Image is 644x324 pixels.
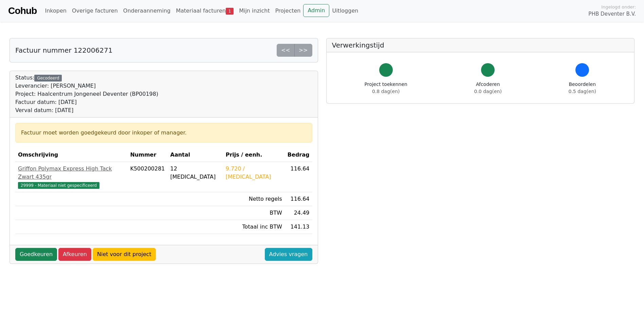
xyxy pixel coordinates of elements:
a: Cohub [8,3,37,19]
a: Uitloggen [329,4,361,18]
th: Omschrijving [15,148,127,162]
a: Afkeuren [58,248,91,261]
div: Leverancier: [PERSON_NAME] [15,82,158,90]
a: Overige facturen [69,4,121,18]
div: Factuur datum: [DATE] [15,98,158,106]
div: 12 [MEDICAL_DATA] [170,165,220,181]
div: Griffon Polymax Express High Tack Zwart 435gr [18,165,125,181]
div: Status: [15,74,158,114]
a: Onderaanneming [121,4,173,18]
div: Factuur moet worden goedgekeurd door inkoper of manager. [21,129,307,137]
span: 0.0 dag(en) [474,89,502,94]
a: Admin [303,4,329,17]
div: Gecodeerd [34,75,62,82]
span: 1 [226,8,234,15]
td: 24.49 [285,206,312,220]
td: BTW [223,206,285,220]
a: Niet voor dit project [93,248,156,261]
td: Totaal inc BTW [223,220,285,234]
span: 0.5 dag(en) [569,89,596,94]
div: Verval datum: [DATE] [15,106,158,114]
th: Aantal [168,148,223,162]
span: 0.8 dag(en) [372,89,400,94]
a: Projecten [273,4,303,18]
a: Mijn inzicht [236,4,273,18]
div: Beoordelen [569,81,596,95]
h5: Factuur nummer 122006271 [15,46,112,54]
a: Advies vragen [265,248,312,261]
div: Afcoderen [474,81,502,95]
td: Netto regels [223,192,285,206]
h5: Verwerkingstijd [332,41,629,49]
th: Nummer [127,148,167,162]
td: 141.13 [285,220,312,234]
a: Goedkeuren [15,248,57,261]
div: 9.720 / [MEDICAL_DATA] [226,165,282,181]
td: 116.64 [285,162,312,192]
a: Griffon Polymax Express High Tack Zwart 435gr29999 - Materiaal niet gespecificeerd [18,165,125,189]
th: Prijs / eenh. [223,148,285,162]
span: PHB Deventer B.V. [588,10,636,18]
td: 116.64 [285,192,312,206]
div: Project: Haalcentrum Jongeneel Deventer (BP00198) [15,90,158,98]
a: Materiaal facturen1 [173,4,236,18]
div: Project toekennen [365,81,407,95]
span: 29999 - Materiaal niet gespecificeerd [18,182,99,189]
a: Inkopen [42,4,69,18]
th: Bedrag [285,148,312,162]
span: Ingelogd onder: [601,4,636,10]
td: K500200281 [127,162,167,192]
